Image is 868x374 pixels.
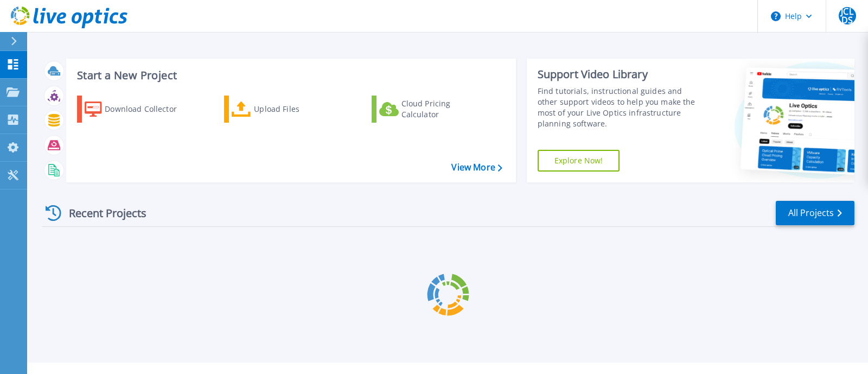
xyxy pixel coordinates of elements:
div: Download Collector [105,98,192,120]
div: Cloud Pricing Calculator [401,98,488,120]
div: Support Video Library [538,67,703,81]
span: JCLDS [839,7,856,24]
a: Upload Files [224,96,345,123]
div: Upload Files [254,98,341,120]
h3: Start a New Project [77,69,502,81]
a: View More [451,162,502,173]
a: Cloud Pricing Calculator [372,96,493,123]
div: Recent Projects [42,200,161,226]
a: Download Collector [77,96,198,123]
a: Explore Now! [538,150,620,172]
a: All Projects [776,201,854,225]
div: Find tutorials, instructional guides and other support videos to help you make the most of your L... [538,86,703,129]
